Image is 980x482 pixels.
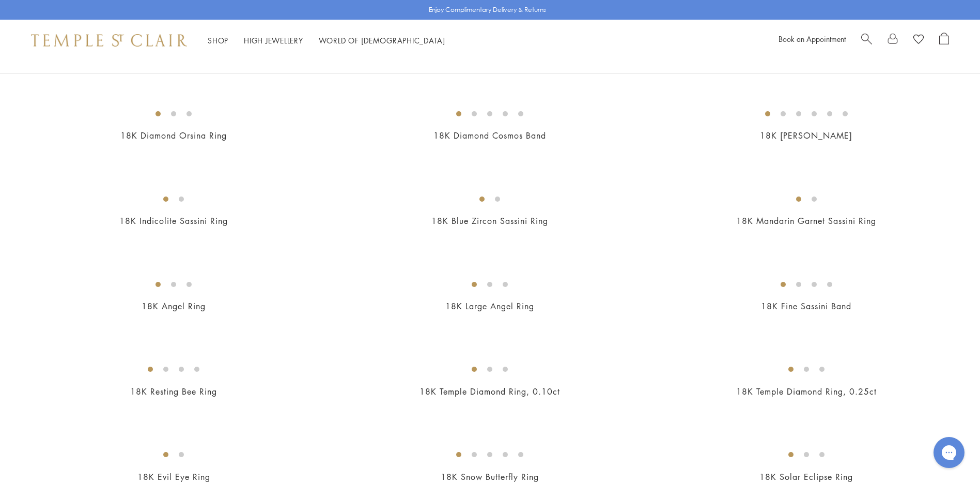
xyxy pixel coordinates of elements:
a: 18K Indicolite Sassini Ring [119,215,228,227]
a: 18K Diamond Cosmos Band [433,130,546,141]
a: 18K Diamond Orsina Ring [120,130,227,141]
a: 18K Temple Diamond Ring, 0.25ct [736,386,877,397]
a: Book an Appointment [779,34,846,44]
iframe: Gorgias live chat messenger [928,433,970,472]
a: View Wishlist [913,33,924,48]
a: 18K Fine Sassini Band [761,300,851,312]
nav: Main navigation [208,34,445,47]
a: 18K [PERSON_NAME] [760,130,852,141]
a: 18K Resting Bee Ring [130,386,217,397]
p: Enjoy Complimentary Delivery & Returns [429,5,546,15]
a: Search [861,33,872,48]
a: Open Shopping Bag [939,33,949,48]
a: 18K Large Angel Ring [445,300,534,312]
a: 18K Temple Diamond Ring, 0.10ct [419,386,560,397]
a: High JewelleryHigh Jewellery [244,35,303,46]
img: Temple St. Clair [31,34,187,47]
a: ShopShop [208,35,228,46]
a: 18K Blue Zircon Sassini Ring [431,215,548,227]
a: 18K Mandarin Garnet Sassini Ring [736,215,876,227]
a: World of [DEMOGRAPHIC_DATA]World of [DEMOGRAPHIC_DATA] [319,35,445,46]
a: 18K Angel Ring [142,300,206,312]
